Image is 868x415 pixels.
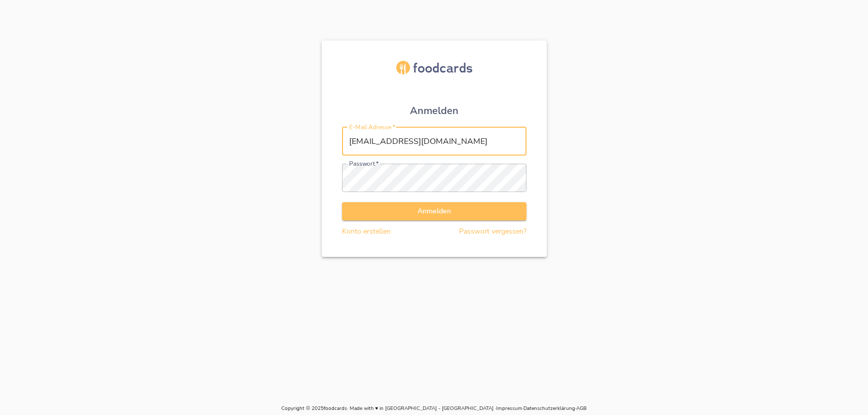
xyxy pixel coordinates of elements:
[6,404,862,413] p: Copyright © 2025 · Made with ♥ in [GEOGRAPHIC_DATA] - [GEOGRAPHIC_DATA] · · ·
[523,405,575,412] a: Datenschutzerklärung
[350,205,518,218] span: Anmelden
[324,405,347,412] a: foodcards
[342,202,526,221] button: Anmelden
[396,61,472,74] img: foodcards
[496,405,522,412] a: Impressum
[410,105,459,117] h1: Anmelden
[576,405,587,412] a: AGB
[342,227,391,236] a: Konto erstellen
[459,227,526,236] a: Passwort vergessen?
